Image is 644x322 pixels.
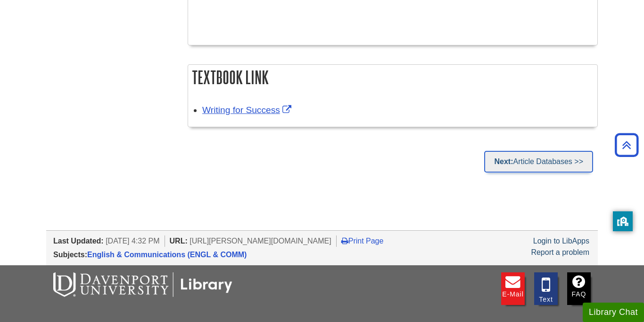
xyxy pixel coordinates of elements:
h2: Textbook Link [188,65,597,90]
a: Text [534,272,558,305]
a: Report a problem [531,248,589,256]
span: [DATE] 4:32 PM [106,237,159,245]
span: [URL][PERSON_NAME][DOMAIN_NAME] [190,237,331,245]
span: URL: [170,237,188,245]
span: Subjects: [53,251,87,259]
a: FAQ [567,272,591,305]
span: Last Updated: [53,237,104,245]
a: Print Page [341,237,384,245]
a: Login to LibApps [533,237,589,245]
button: privacy banner [613,211,633,231]
i: Print Page [341,237,348,244]
a: Next:Article Databases >> [484,151,593,173]
img: DU Libraries [53,272,232,297]
strong: Next: [494,157,513,165]
a: Back to Top [611,139,642,151]
a: Link opens in new window [202,105,294,115]
a: English & Communications (ENGL & COMM) [87,251,247,259]
a: E-mail [501,272,525,305]
button: Library Chat [583,303,644,322]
